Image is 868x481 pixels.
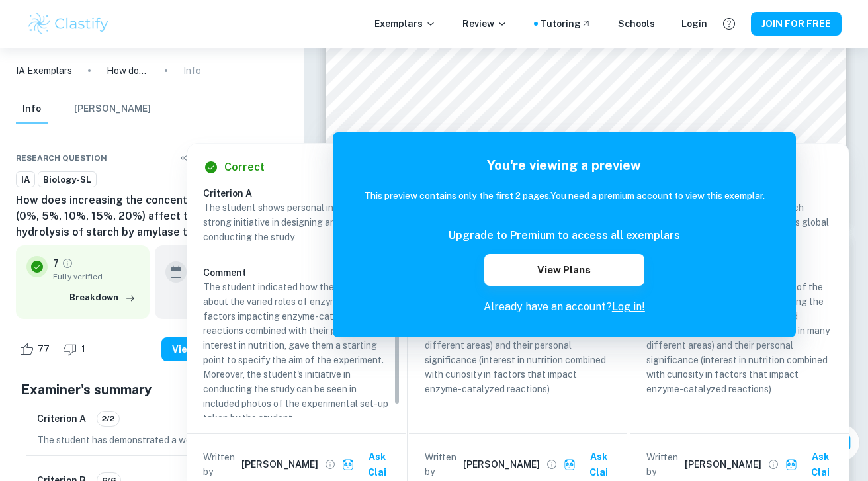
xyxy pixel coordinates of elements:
[74,95,151,124] button: [PERSON_NAME]
[203,200,390,244] p: The student shows personal input and strong initiative in designing and conducting the study
[425,450,460,479] p: Written by
[38,171,97,188] a: Biology-SL
[16,171,35,188] a: IA
[374,17,436,31] p: Exemplars
[97,413,119,425] span: 2/2
[364,299,765,315] p: Already have an account?
[681,17,707,31] a: Login
[161,337,288,361] button: View [PERSON_NAME]
[542,455,561,474] button: View full profile
[203,265,390,280] h6: Comment
[16,339,57,360] div: Like
[16,152,107,164] span: Research question
[612,300,645,313] a: Log in!
[718,13,740,35] button: Help and Feedback
[646,280,833,396] p: The student justified the selection of the research topic and question by linking the global sign...
[203,280,390,425] p: The student indicated how their curiosity about the varied roles of enzymes and factors impacting...
[764,455,783,474] button: View full profile
[37,412,86,426] h6: Criterion A
[224,159,265,175] h6: Correct
[66,288,139,308] button: Breakdown
[463,457,540,472] h6: [PERSON_NAME]
[53,271,139,283] span: Fully verified
[564,459,576,471] img: clai.svg
[321,455,339,474] button: View full profile
[484,254,644,286] button: View Plans
[53,256,59,271] p: 7
[364,189,765,203] h6: This preview contains only the first 2 pages. You need a premium account to view this exemplar.
[17,173,34,187] span: IA
[364,155,765,175] h5: You're viewing a preview
[618,17,655,31] a: Schools
[751,12,842,36] button: JOIN FOR FREE
[685,457,761,472] h6: [PERSON_NAME]
[74,343,93,356] span: 1
[21,380,282,400] h5: Examiner's summary
[174,145,200,171] div: Share
[30,343,57,356] span: 77
[183,64,201,78] p: Info
[60,339,93,360] div: Dislike
[785,459,798,471] img: clai.svg
[38,173,96,187] span: Biology-SL
[646,450,682,479] p: Written by
[62,257,73,269] a: Grade fully verified
[203,450,239,479] p: Written by
[16,95,48,124] button: Info
[342,459,355,471] img: clai.svg
[462,17,507,31] p: Review
[37,433,267,447] p: The student has demonstrated a well-justified choice of topic and research question, highlighting...
[541,17,591,31] a: Tutoring
[107,64,149,78] p: How does increasing the concentration of ethanol (0%, 5%, 10%, 15%, 20%) affect the rate of hydro...
[203,186,400,200] h6: Criterion A
[449,228,680,243] h6: Upgrade to Premium to access all exemplars
[16,64,72,78] a: IA Exemplars
[26,11,110,37] img: Clastify logo
[241,457,318,472] h6: [PERSON_NAME]
[425,280,611,396] p: The student justified the selection of the research topic and question by linking the global sign...
[16,193,288,240] h6: How does increasing the concentration of ethanol (0%, 5%, 10%, 15%, 20%) affect the rate of hydro...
